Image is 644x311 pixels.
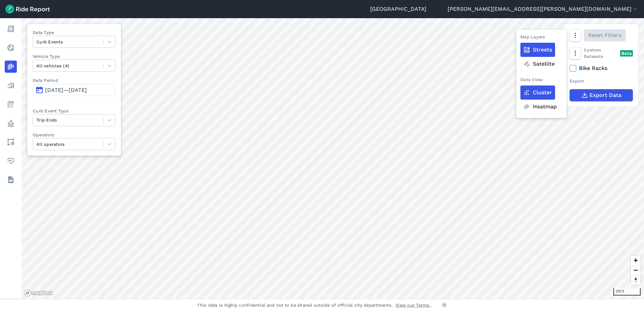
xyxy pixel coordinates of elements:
[33,29,116,36] label: Data Type
[520,57,558,71] label: Satellite
[5,98,17,110] a: Fees
[613,288,641,296] div: 100 ft
[5,136,17,148] a: Areas
[5,42,17,54] a: Realtime
[33,84,116,96] button: [DATE]—[DATE]
[22,18,644,299] canvas: Map
[370,5,426,13] a: [GEOGRAPHIC_DATA]
[33,132,116,138] label: Operators
[620,50,633,57] div: Beta
[33,77,116,83] label: Data Period
[520,100,560,114] label: Heatmap
[520,85,555,100] label: Cluster
[584,29,626,41] button: Reset Filters
[631,275,641,285] button: Reset bearing to north
[5,61,17,73] a: Heatmaps
[570,89,633,101] button: Export Data
[570,64,633,72] label: Bike Racks
[5,5,50,13] img: Ride Report
[33,53,116,60] label: Vehicle Type
[33,108,116,114] label: Curb Event Type
[570,78,633,84] div: Export
[520,43,555,57] label: Streets
[395,302,431,308] a: View our Terms.
[631,255,641,265] button: Zoom in
[5,117,17,129] a: Policy
[5,79,17,92] a: Analyze
[45,87,87,93] span: [DATE]—[DATE]
[24,289,53,297] a: Mapbox logo
[631,265,641,275] button: Zoom out
[520,76,543,85] div: Data View
[570,47,633,60] div: Custom Datasets
[520,34,545,43] div: Map Layers
[588,31,621,39] span: Reset Filters
[448,5,639,13] button: [PERSON_NAME][EMAIL_ADDRESS][PERSON_NAME][DOMAIN_NAME]
[5,155,17,167] a: Health
[5,23,17,35] a: Report
[589,91,621,99] span: Export Data
[5,174,17,186] a: Datasets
